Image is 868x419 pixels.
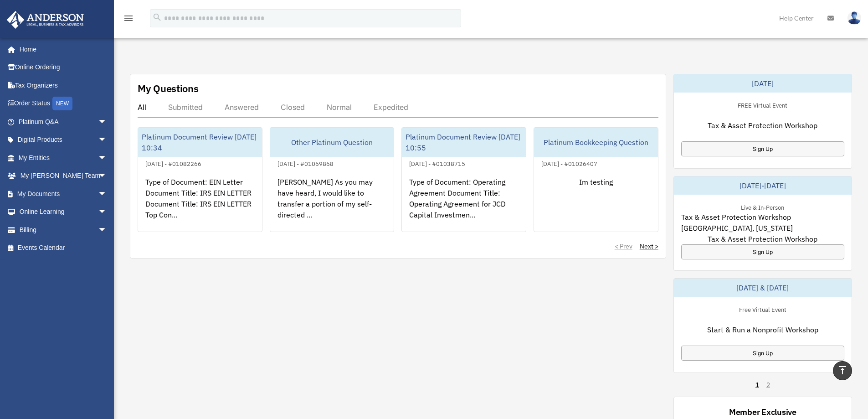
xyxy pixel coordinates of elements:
[833,361,852,380] a: vertical_align_top
[138,127,262,232] a: Platinum Document Review [DATE] 10:34[DATE] - #01082266Type of Document: EIN Letter Document Titl...
[270,169,394,240] div: [PERSON_NAME] As you may have heard, I would like to transfer a portion of my self-directed ...
[98,149,116,167] span: arrow_drop_down
[6,131,121,149] a: Digital Productsarrow_drop_down
[138,158,209,168] div: [DATE] - #01082266
[732,304,794,314] div: Free Virtual Event
[281,103,305,112] div: Closed
[681,141,844,156] a: Sign Up
[402,128,526,157] div: Platinum Document Review [DATE] 10:55
[534,128,658,157] div: Platinum Bookkeeping Question
[6,221,121,239] a: Billingarrow_drop_down
[123,16,134,24] a: menu
[534,169,658,240] div: Im testing
[168,103,203,112] div: Submitted
[730,100,795,109] div: FREE Virtual Event
[52,97,72,110] div: NEW
[6,203,121,221] a: Online Learningarrow_drop_down
[755,380,759,389] a: 1
[6,185,121,203] a: My Documentsarrow_drop_down
[138,103,146,112] div: All
[401,127,526,232] a: Platinum Document Review [DATE] 10:55[DATE] - #01038715Type of Document: Operating Agreement Docu...
[402,158,473,168] div: [DATE] - #01038715
[270,127,395,232] a: Other Platinum Question[DATE] - #01069868[PERSON_NAME] As you may have heard, I would like to tra...
[6,40,116,58] a: Home
[681,212,844,233] span: Tax & Asset Protection Workshop [GEOGRAPHIC_DATA], [US_STATE]
[674,279,852,297] div: [DATE] & [DATE]
[270,128,394,157] div: Other Platinum Question
[6,76,121,94] a: Tax Organizers
[708,233,817,244] span: Tax & Asset Protection Workshop
[152,12,162,22] i: search
[98,113,116,131] span: arrow_drop_down
[847,11,861,25] img: User Pic
[534,158,605,168] div: [DATE] - #01026407
[707,324,818,335] span: Start & Run a Nonprofit Workshop
[225,103,259,112] div: Answered
[837,365,848,376] i: vertical_align_top
[402,169,526,240] div: Type of Document: Operating Agreement Document Title: Operating Agreement for JCD Capital Investm...
[674,74,852,93] div: [DATE]
[138,82,199,95] div: My Questions
[534,127,658,232] a: Platinum Bookkeeping Question[DATE] - #01026407Im testing
[734,202,791,212] div: Live & In-Person
[6,58,121,77] a: Online Ordering
[123,13,134,24] i: menu
[98,185,116,203] span: arrow_drop_down
[4,11,87,29] img: Anderson Advisors Platinum Portal
[98,131,116,150] span: arrow_drop_down
[640,242,658,251] a: Next >
[138,169,262,240] div: Type of Document: EIN Letter Document Title: IRS EIN LETTER Document Title: IRS EIN LETTER Top Co...
[6,113,121,131] a: Platinum Q&Aarrow_drop_down
[708,120,817,131] span: Tax & Asset Protection Workshop
[98,203,116,222] span: arrow_drop_down
[681,244,844,259] a: Sign Up
[681,346,844,361] a: Sign Up
[98,221,116,239] span: arrow_drop_down
[6,94,121,113] a: Order StatusNEW
[138,128,262,157] div: Platinum Document Review [DATE] 10:34
[270,158,341,168] div: [DATE] - #01069868
[327,103,352,112] div: Normal
[6,149,121,167] a: My Entitiesarrow_drop_down
[729,406,796,418] div: Member Exclusive
[6,167,121,185] a: My [PERSON_NAME] Teamarrow_drop_down
[6,239,121,257] a: Events Calendar
[98,167,116,186] span: arrow_drop_down
[374,103,408,112] div: Expedited
[674,176,852,195] div: [DATE]-[DATE]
